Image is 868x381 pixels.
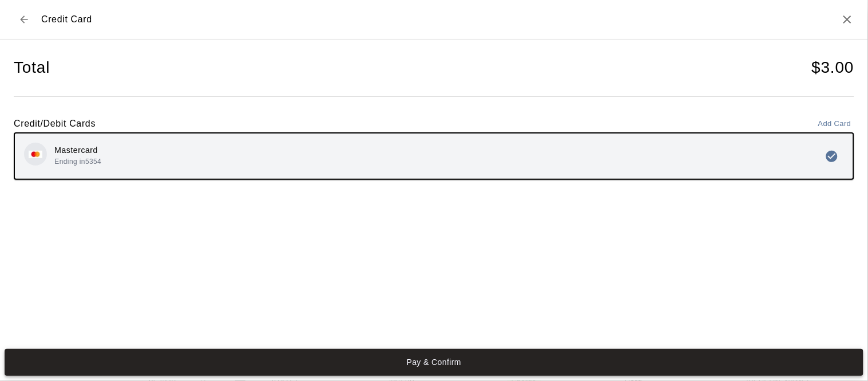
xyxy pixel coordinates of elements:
div: Credit Card [14,9,92,30]
button: Credit card brand logoMastercardEnding in5354 [15,133,853,179]
span: Ending in 5354 [54,158,101,166]
button: Close [841,13,854,26]
p: Mastercard [54,144,101,156]
button: Back to checkout [14,9,34,30]
img: Credit card brand logo [29,151,42,158]
button: Add Card [815,115,854,133]
h6: Credit/Debit Cards [14,116,96,131]
button: Pay & Confirm [5,349,863,376]
h4: Total [14,58,50,78]
h4: $ 3.00 [812,58,854,78]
